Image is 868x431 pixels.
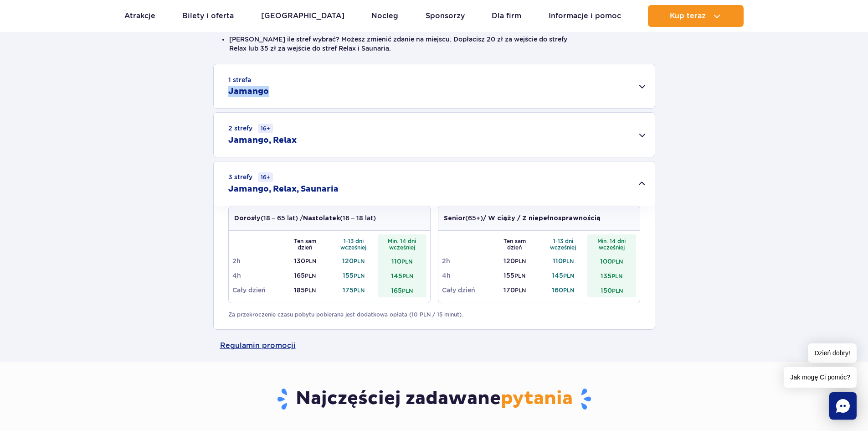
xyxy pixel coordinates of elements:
small: 16+ [258,124,273,133]
small: PLN [612,258,623,265]
td: 150 [587,283,636,297]
span: pytania [501,387,573,410]
th: Ten sam dzień [490,234,539,254]
h3: Najczęściej zadawane [220,387,648,411]
small: PLN [305,287,316,294]
a: Bilety i oferta [182,5,234,27]
small: 1 strefa [228,75,251,84]
th: 1-13 dni wcześniej [329,234,378,254]
button: Kup teraz [648,5,744,27]
div: Chat [829,392,857,420]
td: 135 [587,268,636,283]
span: Jak mogę Ci pomóc? [784,367,857,388]
strong: Nastolatek [303,215,340,222]
small: PLN [354,287,365,294]
small: PLN [515,287,526,294]
td: 155 [329,268,378,283]
td: 175 [329,283,378,297]
th: Ten sam dzień [281,234,329,254]
td: 130 [281,254,329,268]
h2: Jamango [228,86,269,97]
td: 165 [378,283,426,297]
td: 120 [490,254,539,268]
small: 3 strefy [228,172,273,182]
small: PLN [354,258,365,265]
td: 2h [442,254,491,268]
span: Dzień dobry! [808,343,857,363]
th: Min. 14 dni wcześniej [378,234,426,254]
small: PLN [612,287,623,294]
li: [PERSON_NAME] ile stref wybrać? Możesz zmienić zdanie na miejscu. Dopłacisz 20 zł za wejście do s... [229,35,639,53]
small: 2 strefy [228,124,273,133]
small: PLN [354,272,365,279]
strong: / W ciąży / Z niepełnosprawnością [483,215,601,222]
td: 160 [539,283,588,297]
a: Informacje i pomoc [549,5,621,27]
a: Sponsorzy [426,5,465,27]
th: 1-13 dni wcześniej [539,234,588,254]
small: PLN [305,258,316,265]
a: Atrakcje [124,5,155,27]
small: PLN [514,272,525,279]
small: PLN [611,273,622,280]
td: 170 [490,283,539,297]
td: 145 [539,268,588,283]
small: PLN [402,273,413,280]
a: Dla firm [492,5,521,27]
strong: Dorosły [234,215,261,222]
td: 145 [378,268,426,283]
td: 155 [490,268,539,283]
h2: Jamango, Relax [228,135,297,146]
td: 185 [281,283,329,297]
td: 100 [587,254,636,268]
td: 110 [378,254,426,268]
p: (65+) [444,213,601,223]
td: 110 [539,254,588,268]
td: 4h [442,268,491,283]
a: Nocleg [371,5,398,27]
h2: Jamango, Relax, Saunaria [228,184,339,195]
th: Min. 14 dni wcześniej [587,234,636,254]
td: Cały dzień [442,283,491,297]
small: PLN [563,258,574,265]
small: 16+ [258,172,273,182]
small: PLN [563,272,574,279]
small: PLN [402,287,413,294]
td: Cały dzień [232,283,281,297]
p: (18 – 65 lat) / (16 – 18 lat) [234,213,376,223]
td: 120 [329,254,378,268]
a: [GEOGRAPHIC_DATA] [261,5,344,27]
small: PLN [563,287,574,294]
strong: Senior [444,215,465,222]
small: PLN [515,258,526,265]
td: 165 [281,268,329,283]
small: PLN [305,272,316,279]
td: 2h [232,254,281,268]
td: 4h [232,268,281,283]
small: PLN [401,258,412,265]
a: Regulamin promocji [220,330,648,362]
p: Za przekroczenie czasu pobytu pobierana jest dodatkowa opłata (10 PLN / 15 minut). [228,311,640,319]
span: Kup teraz [670,12,706,20]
